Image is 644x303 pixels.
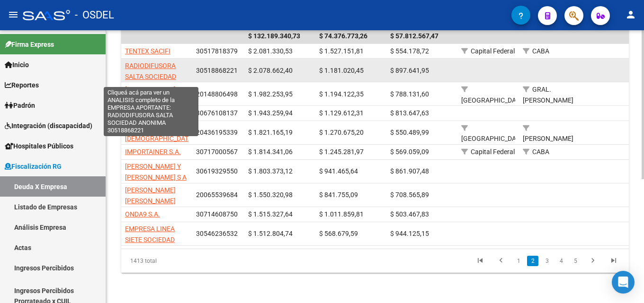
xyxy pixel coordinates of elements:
span: $ 1.512.804,74 [248,230,293,237]
span: $ 568.679,59 [319,230,358,237]
span: GRAL.[PERSON_NAME] [523,86,573,104]
span: [PERSON_NAME] [523,135,573,142]
mat-icon: menu [8,9,19,20]
div: Open Intercom Messenger [612,271,635,294]
span: IMPORTAINER S.A. [125,148,181,156]
li: page 2 [526,253,540,269]
span: $ 57.812.567,47 [390,32,438,40]
span: [GEOGRAPHIC_DATA] [461,96,525,104]
a: 3 [541,256,553,266]
span: $ 550.489,99 [390,129,429,136]
span: $ 2.078.662,40 [248,67,293,74]
span: E D R A SRL [125,109,159,117]
span: RADIODIFUSORA SALTA SOCIEDAD ANONIMA [125,62,176,91]
span: Firma Express [5,39,54,50]
li: page 5 [568,253,582,269]
span: $ 1.943.259,94 [248,109,293,117]
span: $ 1.515.327,64 [248,210,293,218]
span: Hospitales Públicos [5,141,73,151]
span: $ 861.907,48 [390,167,429,175]
span: $ 1.011.859,81 [319,210,364,218]
span: $ 1.181.020,45 [319,67,364,74]
span: $ 1.814.341,06 [248,148,293,156]
a: go to next page [584,256,602,266]
span: $ 2.081.330,53 [248,47,293,55]
span: $ 897.641,95 [390,67,429,74]
span: 20436195339 [196,129,238,136]
span: EMPRESA LINEA SIETE SOCIEDAD ANONIMA DE TRANSPORTE [125,225,175,265]
span: $ 1.803.373,12 [248,167,293,175]
span: Fiscalización RG [5,161,62,172]
li: page 3 [540,253,554,269]
span: $ 813.647,63 [390,109,429,117]
span: [PERSON_NAME][DEMOGRAPHIC_DATA] [125,124,194,143]
span: TENTEX SACIFI [125,47,170,55]
span: $ 1.129.612,31 [319,109,364,117]
span: 30714608750 [196,210,238,218]
span: $ 1.821.165,19 [248,129,293,136]
li: page 1 [511,253,526,269]
span: [PERSON_NAME] [PERSON_NAME] [125,86,176,104]
span: - OSDEL [75,5,114,26]
span: [PERSON_NAME] Y [PERSON_NAME] S A [125,163,187,181]
span: 30717000567 [196,148,238,156]
span: $ 1.982.253,95 [248,90,293,98]
span: $ 708.565,89 [390,191,429,199]
li: page 4 [554,253,568,269]
span: Capital Federal [471,47,515,55]
span: Integración (discapacidad) [5,121,92,131]
span: $ 841.755,09 [319,191,358,199]
a: 4 [555,256,567,266]
span: $ 1.550.320,98 [248,191,293,199]
span: Capital Federal [471,148,515,156]
span: 30676108137 [196,109,238,117]
span: [PERSON_NAME] [PERSON_NAME] [125,186,176,205]
a: go to first page [471,256,489,266]
span: $ 1.194.122,35 [319,90,364,98]
span: $ 132.189.340,73 [248,32,300,40]
span: CABA [532,148,549,156]
span: Reportes [5,80,39,90]
span: Padrón [5,100,35,111]
span: $ 503.467,83 [390,210,429,218]
span: CABA [532,47,549,55]
span: $ 74.376.773,26 [319,32,367,40]
mat-icon: person [625,9,636,20]
span: $ 554.178,72 [390,47,429,55]
span: 30518868221 [196,67,238,74]
a: go to previous page [492,256,510,266]
span: [GEOGRAPHIC_DATA] [461,135,525,142]
span: $ 1.527.151,81 [319,47,364,55]
div: 1413 total [121,249,221,273]
span: 30546236532 [196,230,238,237]
span: 30517818379 [196,47,238,55]
span: $ 944.125,15 [390,230,429,237]
span: 20148806498 [196,90,238,98]
a: go to last page [605,256,623,266]
a: 1 [513,256,524,266]
a: 5 [570,256,581,266]
span: $ 941.465,64 [319,167,358,175]
span: $ 1.270.675,20 [319,129,364,136]
span: $ 1.245.281,97 [319,148,364,156]
span: 30619329550 [196,167,238,175]
span: Inicio [5,60,29,70]
span: 20065539684 [196,191,238,199]
span: $ 788.131,60 [390,90,429,98]
span: ONDA9 S.A. [125,210,160,218]
span: $ 569.059,09 [390,148,429,156]
a: 2 [527,256,538,266]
